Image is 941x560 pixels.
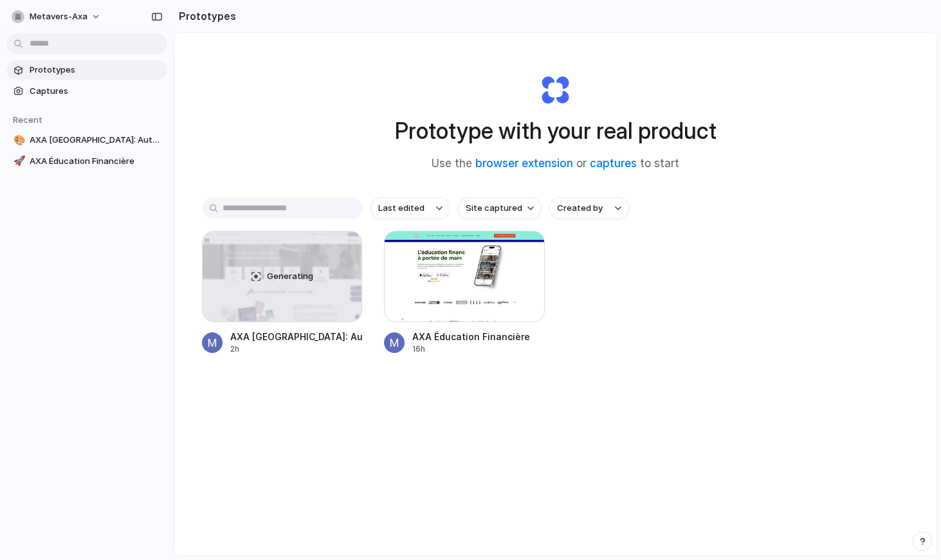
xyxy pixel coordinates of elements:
a: browser extension [475,157,573,170]
div: 2h [230,343,363,355]
button: Site captured [458,197,542,219]
span: AXA [GEOGRAPHIC_DATA]: Auto, Santé, Assurance & AI Assistant [30,134,162,147]
div: 16h [412,343,530,355]
span: AXA Éducation Financière [30,155,162,168]
div: 🚀 [14,154,23,168]
button: metavers-axa [6,6,107,27]
button: Created by [549,197,629,219]
span: Use the or to start [432,156,679,172]
span: Site captured [466,202,522,215]
a: captures [590,157,637,170]
div: 🎨 [14,133,23,148]
span: Created by [557,202,603,215]
span: Last edited [378,202,425,215]
button: 🎨 [12,134,24,147]
span: Recent [13,114,42,125]
span: Prototypes [30,64,162,77]
a: Prototypes [6,60,167,80]
a: Captures [6,82,167,101]
div: AXA [GEOGRAPHIC_DATA]: Auto, Santé, Assurance & AI Assistant [230,330,363,343]
h2: Prototypes [174,8,236,24]
a: AXA Éducation FinancièreAXA Éducation Financière16h [384,231,545,355]
a: 🚀AXA Éducation Financière [6,152,167,171]
span: metavers-axa [30,10,87,23]
span: Generating [267,270,313,283]
button: Last edited [370,197,450,219]
button: 🚀 [12,155,24,168]
div: AXA Éducation Financière [412,330,530,343]
a: AXA France: Auto, Santé, Assurance & AI AssistantGeneratingAXA [GEOGRAPHIC_DATA]: Auto, Santé, As... [202,231,363,355]
h1: Prototype with your real product [395,114,717,148]
span: Captures [30,85,162,98]
a: 🎨AXA [GEOGRAPHIC_DATA]: Auto, Santé, Assurance & AI Assistant [6,131,167,150]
